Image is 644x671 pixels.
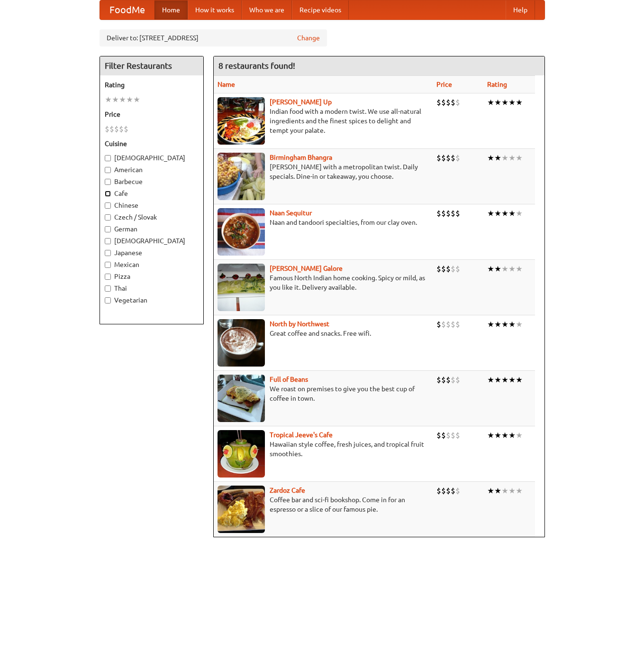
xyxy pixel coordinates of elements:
img: jeeves.jpg [218,430,265,478]
li: $ [436,153,441,163]
li: $ [446,319,451,330]
li: $ [455,97,460,108]
p: Hawaiian style coffee, fresh juices, and tropical fruit smoothies. [218,440,429,459]
a: Full of Beans [270,376,308,383]
b: North by Northwest [270,320,329,328]
li: ★ [516,153,523,163]
label: Mexican [105,260,199,269]
li: ★ [516,486,523,496]
li: $ [451,430,455,441]
a: Recipe videos [292,0,349,19]
input: Barbecue [105,179,111,185]
li: $ [436,375,441,385]
img: currygalore.jpg [218,264,265,311]
li: ★ [501,97,508,108]
input: Czech / Slovak [105,214,111,221]
p: Famous North Indian home cooking. Spicy or mild, as you like it. Delivery available. [218,273,429,292]
li: ★ [501,375,508,385]
li: $ [455,264,460,274]
label: Cafe [105,189,199,198]
a: Birmingham Bhangra [270,154,332,161]
li: ★ [487,97,494,108]
a: [PERSON_NAME] Galore [270,265,343,272]
label: [DEMOGRAPHIC_DATA] [105,153,199,163]
label: Pizza [105,272,199,281]
li: $ [455,486,460,496]
li: $ [455,375,460,385]
p: Indian food with a modern twist. We use all-natural ingredients and the finest spices to delight ... [218,107,429,135]
li: $ [441,319,446,330]
input: [DEMOGRAPHIC_DATA] [105,238,111,244]
li: ★ [487,375,494,385]
li: $ [441,208,446,219]
div: Deliver to: [STREET_ADDRESS] [100,29,327,46]
a: [PERSON_NAME] Up [270,98,332,106]
li: ★ [494,319,501,330]
li: $ [105,124,109,134]
p: Coffee bar and sci-fi bookshop. Come in for an espresso or a slice of our famous pie. [218,495,429,514]
h4: Filter Restaurants [100,56,203,75]
li: ★ [487,153,494,163]
li: ★ [501,264,508,274]
li: ★ [516,319,523,330]
li: ★ [508,430,516,441]
li: ★ [494,97,501,108]
li: $ [451,153,455,163]
li: $ [114,124,119,134]
li: ★ [508,97,516,108]
li: ★ [133,94,140,105]
a: Tropical Jeeve's Cafe [270,431,333,439]
label: German [105,224,199,234]
img: north.jpg [218,319,265,367]
label: Japanese [105,248,199,257]
a: Change [297,33,320,43]
li: $ [455,153,460,163]
label: [DEMOGRAPHIC_DATA] [105,236,199,246]
p: Naan and tandoori specialties, from our clay oven. [218,218,429,227]
label: American [105,165,199,175]
li: $ [441,264,446,274]
li: $ [441,375,446,385]
li: ★ [501,430,508,441]
li: ★ [516,208,523,219]
li: $ [109,124,114,134]
li: $ [441,430,446,441]
li: ★ [508,375,516,385]
label: Barbecue [105,177,199,186]
a: Naan Sequitur [270,209,312,217]
li: $ [446,375,451,385]
li: ★ [508,208,516,219]
li: ★ [112,94,119,105]
li: $ [436,208,441,219]
li: ★ [501,153,508,163]
h5: Rating [105,80,199,90]
li: $ [451,375,455,385]
a: Price [436,81,452,88]
li: $ [455,319,460,330]
a: Home [154,0,188,19]
li: $ [451,486,455,496]
li: $ [446,430,451,441]
a: FoodMe [100,0,154,19]
li: ★ [508,486,516,496]
input: German [105,226,111,232]
label: Vegetarian [105,295,199,305]
li: ★ [119,94,126,105]
li: ★ [494,208,501,219]
li: $ [446,208,451,219]
li: ★ [487,208,494,219]
p: We roast on premises to give you the best cup of coffee in town. [218,384,429,403]
img: naansequitur.jpg [218,208,265,256]
li: ★ [516,264,523,274]
li: ★ [494,153,501,163]
input: Vegetarian [105,297,111,303]
img: zardoz.jpg [218,486,265,533]
li: ★ [494,430,501,441]
li: $ [441,486,446,496]
label: Thai [105,284,199,293]
li: $ [441,153,446,163]
ng-pluralize: 8 restaurants found! [218,61,295,70]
